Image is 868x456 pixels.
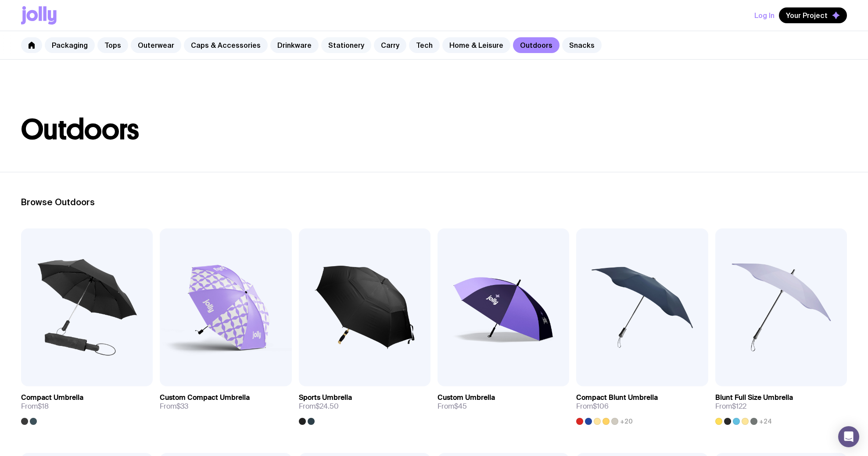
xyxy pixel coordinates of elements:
[409,37,440,53] a: Tech
[131,37,181,53] a: Outerwear
[786,11,828,20] span: Your Project
[321,37,371,53] a: Stationery
[97,37,128,53] a: Tops
[454,402,467,411] span: $45
[513,37,560,53] a: Outdoors
[38,402,49,411] span: $18
[442,37,510,53] a: Home & Leisure
[715,393,793,402] h3: Blunt Full Size Umbrella
[374,37,406,53] a: Carry
[576,386,708,425] a: Compact Blunt UmbrellaFrom$106+20
[715,402,746,411] span: From
[160,393,250,402] h3: Custom Compact Umbrella
[754,7,775,23] button: Log In
[438,393,495,402] h3: Custom Umbrella
[270,37,319,53] a: Drinkware
[299,402,339,411] span: From
[838,426,859,447] div: Open Intercom Messenger
[45,37,95,53] a: Packaging
[562,37,602,53] a: Snacks
[593,402,609,411] span: $106
[21,402,49,411] span: From
[715,386,847,425] a: Blunt Full Size UmbrellaFrom$122+24
[299,393,352,402] h3: Sports Umbrella
[176,402,188,411] span: $33
[438,402,467,411] span: From
[576,402,609,411] span: From
[160,402,188,411] span: From
[299,386,430,425] a: Sports UmbrellaFrom$24.50
[732,402,746,411] span: $122
[21,393,83,402] h3: Compact Umbrella
[438,386,569,418] a: Custom UmbrellaFrom$45
[316,402,339,411] span: $24.50
[21,197,847,207] h2: Browse Outdoors
[21,116,847,144] h1: Outdoors
[779,7,847,23] button: Your Project
[160,386,291,418] a: Custom Compact UmbrellaFrom$33
[184,37,268,53] a: Caps & Accessories
[620,418,633,425] span: +20
[21,386,153,425] a: Compact UmbrellaFrom$18
[576,393,658,402] h3: Compact Blunt Umbrella
[759,418,772,425] span: +24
